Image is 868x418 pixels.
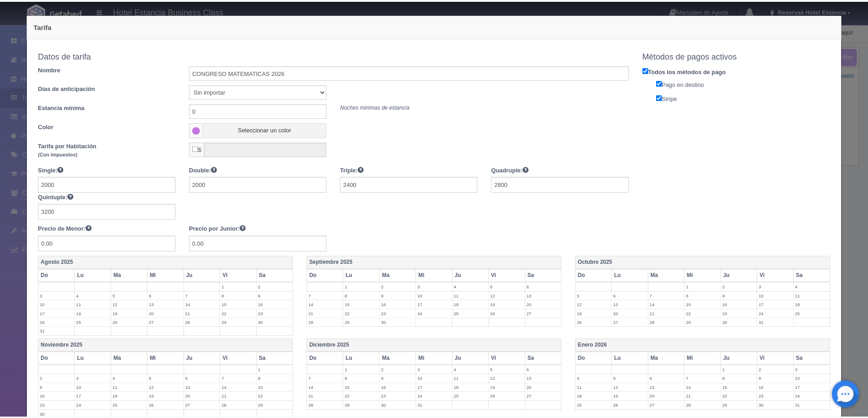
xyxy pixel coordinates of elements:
[112,310,148,318] label: 19
[800,393,836,402] label: 24
[456,366,492,375] label: 4
[382,353,419,366] th: Ma
[641,65,844,76] label: Todos los métodos de pago
[456,283,492,292] label: 4
[763,301,799,309] label: 17
[259,384,295,393] label: 15
[419,292,455,301] label: 10
[112,393,148,402] label: 18
[419,402,455,411] label: 31
[653,375,689,384] label: 6
[661,80,667,86] input: Pago en destino
[419,301,455,309] label: 17
[493,310,529,318] label: 26
[346,393,382,402] label: 22
[654,78,844,88] label: Pago en destino
[309,292,345,301] label: 7
[690,384,726,393] label: 14
[616,353,653,366] th: Lu
[112,269,148,282] th: Ma
[727,393,763,402] label: 22
[75,393,111,402] label: 17
[39,301,75,309] label: 10
[309,310,345,318] label: 21
[346,402,382,411] label: 29
[258,353,295,366] th: Sa
[39,375,75,384] label: 2
[309,375,345,384] label: 7
[419,310,455,318] label: 24
[346,269,382,282] th: Lu
[616,269,653,282] th: Lu
[726,269,763,282] th: Ju
[346,292,382,301] label: 8
[309,269,345,282] th: Do
[259,310,295,318] label: 23
[647,51,837,60] h4: Métodos de pagos activos
[39,393,75,402] label: 16
[690,301,726,309] label: 15
[149,292,185,301] label: 6
[38,51,634,60] h4: Datos de tarifa
[185,310,221,318] label: 21
[727,375,763,384] label: 8
[185,384,221,393] label: 13
[419,375,455,384] label: 10
[39,340,295,353] th: Noviembre 2025
[309,402,345,411] label: 28
[653,269,689,282] th: Ma
[529,375,565,384] label: 13
[149,269,185,282] th: Mi
[800,402,836,411] label: 31
[204,122,329,137] button: Seleccionar un color
[529,292,565,301] label: 13
[38,192,74,201] label: Quintuple:
[185,319,221,327] label: 28
[185,292,221,301] label: 7
[763,283,799,292] label: 3
[185,269,221,282] th: Ju
[75,319,111,327] label: 25
[800,283,836,292] label: 4
[690,292,726,301] label: 8
[39,353,75,366] th: Do
[112,301,148,309] label: 12
[309,319,345,327] label: 28
[690,310,726,318] label: 22
[493,283,529,292] label: 5
[190,166,218,175] label: Double:
[419,283,455,292] label: 3
[39,384,75,393] label: 9
[690,269,726,282] th: Mi
[456,384,492,393] label: 18
[383,310,419,318] label: 23
[309,301,345,309] label: 14
[222,269,258,282] th: Vi
[75,375,111,384] label: 3
[800,292,836,301] label: 11
[616,375,652,384] label: 5
[529,283,565,292] label: 6
[259,292,295,301] label: 9
[39,269,75,282] th: Do
[185,375,221,384] label: 6
[112,375,148,384] label: 4
[616,319,652,327] label: 27
[39,319,75,327] label: 24
[346,375,382,384] label: 8
[309,353,345,366] th: Do
[653,310,689,318] label: 21
[493,366,529,375] label: 5
[258,269,295,282] th: Sa
[309,393,345,402] label: 21
[259,319,295,327] label: 30
[653,319,689,327] label: 28
[222,301,258,309] label: 15
[727,366,763,375] label: 1
[382,269,419,282] th: Ma
[580,292,616,301] label: 5
[616,402,652,411] label: 26
[185,402,221,411] label: 27
[800,353,836,366] th: Sa
[493,393,529,402] label: 26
